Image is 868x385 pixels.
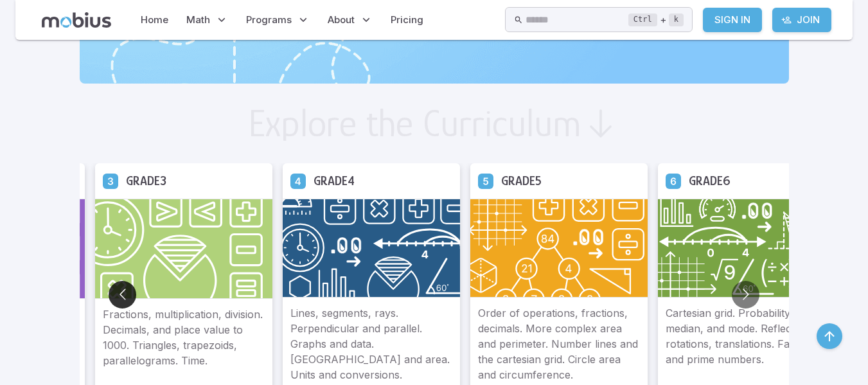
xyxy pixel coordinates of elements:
span: Programs [246,13,292,27]
p: Fractions, multiplication, division. Decimals, and place value to 1000. Triangles, trapezoids, pa... [103,307,265,382]
div: + [628,12,684,28]
kbd: k [669,13,684,26]
img: Grade 6 [658,199,835,298]
h5: Grade 6 [689,171,731,191]
p: Lines, segments, rays. Perpendicular and parallel. Graphs and data. [GEOGRAPHIC_DATA] and area. U... [290,305,452,382]
p: Cartesian grid. Probability, mean, median, and mode. Reflections, rotations, translations. Factor... [666,305,828,382]
p: Order of operations, fractions, decimals. More complex area and perimeter. Number lines and the c... [478,305,640,382]
img: Grade 4 [283,199,460,298]
h5: Grade 3 [126,171,166,191]
a: Grade 6 [666,173,681,188]
a: Sign In [703,8,762,32]
a: Grade 4 [290,173,306,188]
kbd: Ctrl [628,13,657,26]
button: Go to previous slide [109,281,136,309]
h5: Grade 4 [314,171,355,191]
span: Math [186,13,210,27]
img: Grade 3 [95,199,272,299]
button: Go to next slide [732,281,759,309]
span: About [328,13,355,27]
a: Pricing [387,5,427,35]
a: Join [772,8,831,32]
img: Grade 5 [470,199,648,298]
h2: Explore the Curriculum [248,104,581,143]
a: Grade 5 [478,173,493,188]
a: Grade 3 [103,173,118,188]
a: Home [137,5,172,35]
h5: Grade 5 [501,171,542,191]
